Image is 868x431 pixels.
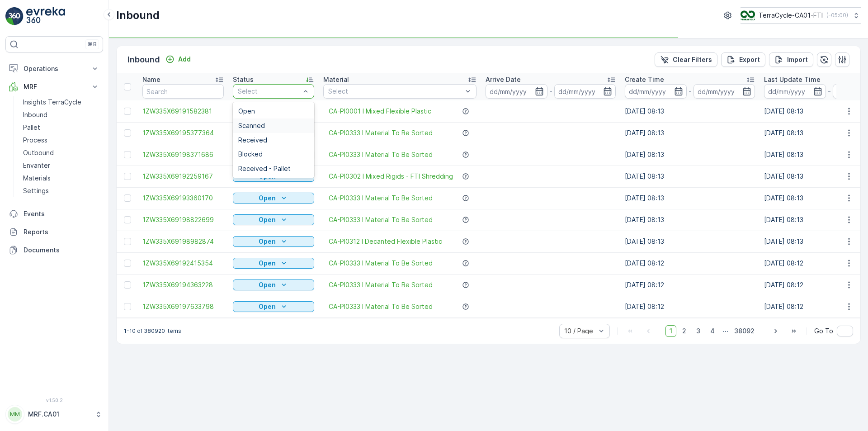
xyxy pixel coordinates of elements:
[23,161,50,170] p: Envanter
[259,280,276,289] p: Open
[5,398,103,403] span: v 1.50.2
[19,121,103,134] a: Pallet
[259,302,276,311] p: Open
[19,96,103,109] a: Insights TerraCycle
[665,325,676,337] span: 1
[24,227,99,237] p: Reports
[620,100,759,122] td: [DATE] 08:13
[124,216,131,223] div: Toggle Row Selected
[124,327,181,335] p: 1-10 of 380920 items
[693,84,755,99] input: dd/mm/yyyy
[329,194,433,203] a: CA-PI0333 I Material To Be Sorted
[238,151,263,158] span: Blocked
[23,110,47,119] p: Inbound
[124,108,131,115] div: Toggle Row Selected
[233,258,314,269] button: Open
[787,55,808,64] p: Import
[28,410,90,419] p: MRF.CA01
[620,144,759,166] td: [DATE] 08:13
[5,405,103,424] button: MMMRF.CA01
[723,325,728,337] p: ...
[142,150,224,159] a: 1ZW335X69198371686
[142,280,224,289] a: 1ZW335X69194363228
[5,78,103,96] button: MRF
[238,122,265,129] span: Scanned
[678,325,690,337] span: 2
[142,172,224,181] a: 1ZW335X69192259167
[329,150,433,159] a: CA-PI0333 I Material To Be Sorted
[116,8,160,23] p: Inbound
[620,252,759,274] td: [DATE] 08:12
[26,7,65,25] img: logo_light-DOdMpM7g.png
[88,41,97,48] p: ⌘B
[19,172,103,185] a: Materials
[233,214,314,225] button: Open
[124,238,131,245] div: Toggle Row Selected
[764,75,821,84] p: Last Update Time
[124,173,131,180] div: Toggle Row Selected
[620,231,759,252] td: [DATE] 08:13
[721,52,765,67] button: Export
[625,84,687,99] input: dd/mm/yyyy
[142,259,224,268] a: 1ZW335X69192415354
[23,123,40,132] p: Pallet
[741,7,861,24] button: TerraCycle-CA01-FTI(-05:00)
[329,107,431,116] a: CA-PI0001 I Mixed Flexible Plastic
[19,109,103,121] a: Inbound
[142,237,224,246] a: 1ZW335X69198982874
[329,302,433,311] a: CA-PI0333 I Material To Be Sorted
[23,136,47,145] p: Process
[329,172,453,181] a: CA-PI0302 I Mixed Rigids - FTI Shredding
[238,165,291,172] span: Received - Pallet
[142,215,224,224] a: 1ZW335X69198822699
[233,279,314,290] button: Open
[19,159,103,172] a: Envanter
[764,84,826,99] input: dd/mm/yyyy
[238,87,300,96] p: Select
[741,10,755,20] img: TC_BVHiTW6.png
[620,166,759,187] td: [DATE] 08:13
[655,52,717,67] button: Clear Filters
[328,87,462,96] p: Select
[8,407,22,422] div: MM
[19,185,103,197] a: Settings
[23,186,49,195] p: Settings
[24,64,85,73] p: Operations
[329,128,433,137] a: CA-PI0333 I Material To Be Sorted
[142,302,224,311] a: 1ZW335X69197633798
[549,86,552,97] p: -
[142,194,224,203] a: 1ZW335X69193360170
[24,82,85,91] p: MRF
[142,84,224,99] input: Search
[142,75,160,84] p: Name
[486,75,521,84] p: Arrive Date
[620,122,759,144] td: [DATE] 08:13
[142,107,224,116] span: 1ZW335X69191582381
[826,12,848,19] p: ( -05:00 )
[739,55,760,64] p: Export
[19,147,103,159] a: Outbound
[142,128,224,137] a: 1ZW335X69195377364
[329,259,433,268] a: CA-PI0333 I Material To Be Sorted
[162,54,194,65] button: Add
[814,327,833,336] span: Go To
[5,241,103,259] a: Documents
[759,11,823,20] p: TerraCycle-CA01-FTI
[124,129,131,137] div: Toggle Row Selected
[124,151,131,158] div: Toggle Row Selected
[5,205,103,223] a: Events
[178,55,191,64] p: Add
